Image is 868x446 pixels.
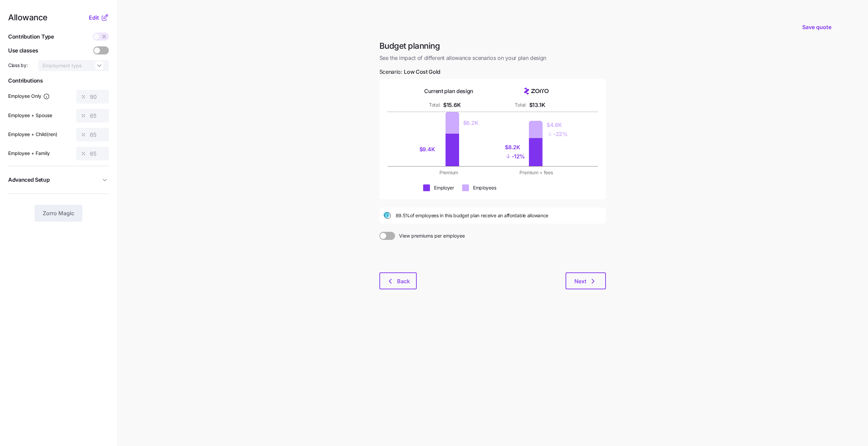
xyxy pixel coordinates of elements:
[505,152,525,161] div: - 12%
[434,184,454,191] div: Employer
[463,119,478,127] div: $6.2K
[566,272,606,289] button: Next
[529,101,545,109] div: $13.1K
[515,102,526,108] div: Total:
[379,41,606,51] h1: Budget planning
[497,169,576,176] div: Premium + fees
[419,145,441,154] div: $9.4K
[8,46,38,55] span: Use classes
[547,129,568,138] div: - 22%
[89,14,101,22] button: Edit
[396,212,549,219] span: 89.5% of employees in this budget plan receive an affordable allowance
[8,76,109,85] span: Contributions
[8,62,27,69] span: Class by:
[89,14,99,22] span: Edit
[8,14,47,22] span: Allowance
[505,143,525,152] div: $8.2K
[43,209,74,217] span: Zorro Magic
[404,68,440,76] span: Low Cost Gold
[547,121,568,129] div: $4.8K
[429,102,440,108] div: Total:
[395,232,465,240] span: View premiums per employee
[473,184,496,191] div: Employees
[8,92,50,100] label: Employee Only
[8,172,109,188] button: Advanced Setup
[8,131,57,138] label: Employee + Child(ren)
[802,23,831,31] span: Save quote
[409,169,489,176] div: Premium
[8,32,54,41] span: Contribution Type
[379,272,417,289] button: Back
[35,205,82,222] button: Zorro Magic
[8,176,50,184] span: Advanced Setup
[397,277,410,285] span: Back
[424,87,473,95] div: Current plan design
[379,68,441,76] span: Scenario:
[797,18,837,37] button: Save quote
[574,277,586,285] span: Next
[443,101,460,109] div: $15.6K
[8,150,50,157] label: Employee + Family
[8,112,52,119] label: Employee + Spouse
[379,54,606,62] span: See the impact of different allowance scenarios on your plan design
